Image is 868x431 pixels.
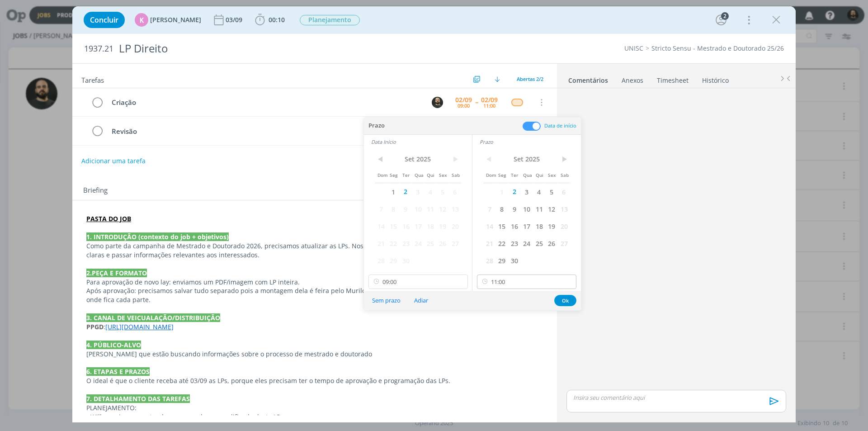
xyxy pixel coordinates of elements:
span: 13 [558,200,570,218]
span: Sex [545,166,557,183]
a: Stricto Sensu - Mestrado e Doutorado 25/26 [651,44,784,52]
span: 26 [436,235,448,252]
span: 7 [375,200,387,218]
div: Anexos [622,76,643,85]
div: 03/09 [226,17,244,23]
span: 28 [375,252,387,269]
span: 10 [412,200,424,218]
button: Ok [554,295,576,306]
span: 29 [387,252,399,269]
span: Qui [424,166,436,183]
span: 4 [424,183,436,200]
span: Set 2025 [495,152,557,166]
span: 24 [520,235,533,252]
span: 19 [545,218,557,235]
span: 29 [495,252,508,269]
button: Sem prazo [366,294,406,307]
span: Sex [436,166,448,183]
p: Como parte da campanha de Mestrado e Doutorado 2026, precisamos atualizar as LPs. Nosso objetivo ... [86,242,543,260]
span: 21 [483,235,495,252]
div: LP Direito [115,38,489,60]
span: < [483,152,495,166]
span: 9 [400,200,412,218]
img: P [432,97,443,108]
p: O ideal é que o cliente receba até 03/09 as LPs, porque eles precisam ter o tempo de aprovação e ... [86,376,543,385]
button: Planejamento [299,14,360,26]
span: 14 [483,218,495,235]
span: 27 [449,235,461,252]
a: Timesheet [656,72,689,85]
span: Prazo [368,121,385,131]
span: 15 [495,218,508,235]
a: Comentários [568,72,609,85]
div: 02/09 [455,97,472,103]
span: 24 [412,235,424,252]
strong: 6. ETAPAS E PRAZOS [86,367,150,376]
button: P [430,95,444,109]
span: Data de início [544,122,576,129]
span: 6 [449,183,461,200]
span: 25 [424,235,436,252]
span: 22 [495,235,508,252]
span: Tarefas [81,74,104,85]
div: K [135,13,148,27]
span: 26 [545,235,557,252]
p: - Will, precisamos entender o que pode ser qualificado desta LP. [86,412,543,422]
span: 17 [520,218,533,235]
span: Concluir [90,16,118,24]
span: 14 [375,218,387,235]
div: dialog [72,6,796,422]
span: Qui [533,166,545,183]
span: 3 [520,183,533,200]
span: Qua [520,166,533,183]
button: 2 [714,13,728,27]
span: 3 [412,183,424,200]
div: 2 [721,12,729,20]
span: 22 [387,235,399,252]
div: Criação [108,97,423,108]
span: 5 [545,183,557,200]
span: 2 [400,183,412,200]
span: Seg [387,166,399,183]
button: K[PERSON_NAME] [135,13,201,27]
div: 11:00 [483,103,495,108]
div: Prazo [480,138,581,146]
div: 02/09 [481,97,498,103]
button: Concluir [84,12,125,28]
span: 30 [400,252,412,269]
button: Adicionar uma tarefa [81,153,146,169]
span: 1 [495,183,508,200]
span: Dom [375,166,387,183]
span: 12 [545,200,557,218]
strong: 1. INTRODUÇÃO (contexto do job + objetivos) [86,232,229,241]
span: Seg [495,166,508,183]
span: Sab [558,166,570,183]
strong: 2.PEÇA E FORMATO [86,269,147,277]
div: Data Início [371,138,472,146]
span: 11 [533,200,545,218]
span: Briefing [83,185,108,197]
span: 7 [483,200,495,218]
span: 18 [424,218,436,235]
span: 1 [387,183,399,200]
span: 16 [508,218,520,235]
span: 9 [508,200,520,218]
span: 18 [533,218,545,235]
a: PASTA DO JOB [86,214,131,223]
strong: PPGD [86,322,104,331]
span: 12 [436,200,448,218]
span: 8 [387,200,399,218]
input: Horário [368,275,468,289]
input: Horário [477,275,576,289]
span: < [375,152,387,166]
span: Abertas 2/2 [517,76,543,82]
p: PLANEJAMENTO: [86,403,543,412]
span: 10 [520,200,533,218]
span: 4 [533,183,545,200]
button: 00:10 [253,13,287,27]
p: [PERSON_NAME] que estão buscando informações sobre o processo de mestrado e doutorado [86,350,543,359]
span: -- [475,99,478,105]
strong: 3. CANAL DE VEICUALAÇÃO/DISTRIBUIÇÃO [86,313,220,322]
span: 16 [400,218,412,235]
